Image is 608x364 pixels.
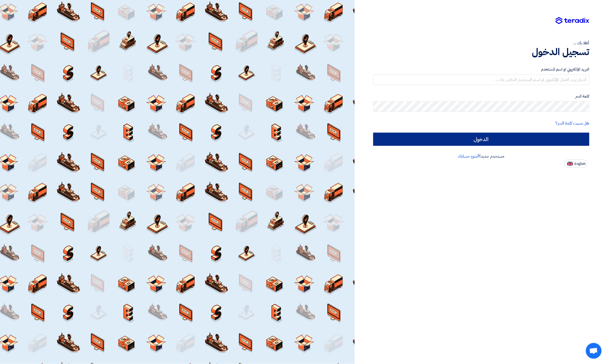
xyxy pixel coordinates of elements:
label: كلمة السر [373,93,589,99]
div: أهلا بك ... [373,40,589,46]
button: English [564,159,587,168]
input: أدخل بريد العمل الإلكتروني او اسم المستخدم الخاص بك ... [373,74,589,85]
label: البريد الإلكتروني او اسم المستخدم [373,66,589,72]
a: هل نسيت كلمة السر؟ [556,120,589,126]
input: الدخول [373,133,589,146]
img: en-US.png [567,162,573,166]
h1: تسجيل الدخول [373,46,589,58]
div: مستخدم جديد؟ [373,153,589,159]
span: English [575,162,586,166]
div: Open chat [586,343,602,359]
a: أنشئ حسابك [458,153,479,159]
img: Teradix logo [556,17,589,24]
